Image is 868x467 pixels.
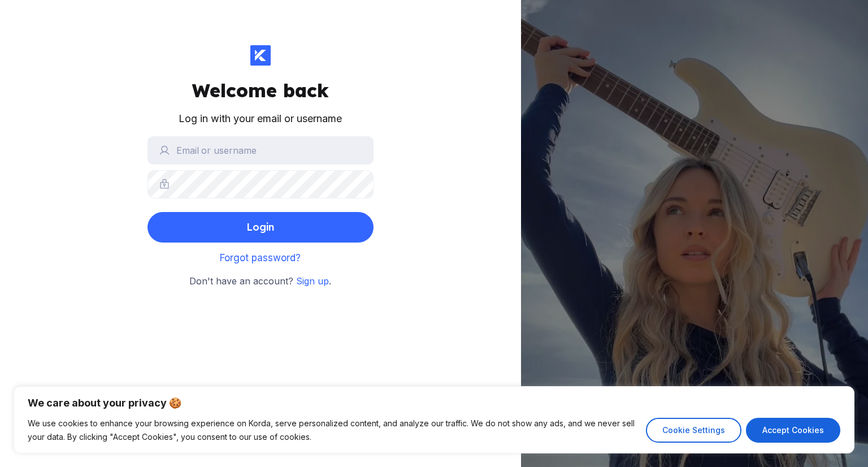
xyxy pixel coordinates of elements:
[746,418,840,443] button: Accept Cookies
[28,417,637,444] p: We use cookies to enhance your browsing experience on Korda, serve personalized content, and anal...
[646,418,741,443] button: Cookie Settings
[147,136,374,165] input: Email or username
[220,252,301,263] a: Forgot password?
[147,212,374,243] button: Login
[189,274,331,289] small: Don't have an account? .
[28,396,840,410] p: We care about your privacy 🍪
[296,275,329,287] a: Sign up
[179,111,342,127] div: Log in with your email or username
[192,79,329,102] div: Welcome back
[246,216,274,239] div: Login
